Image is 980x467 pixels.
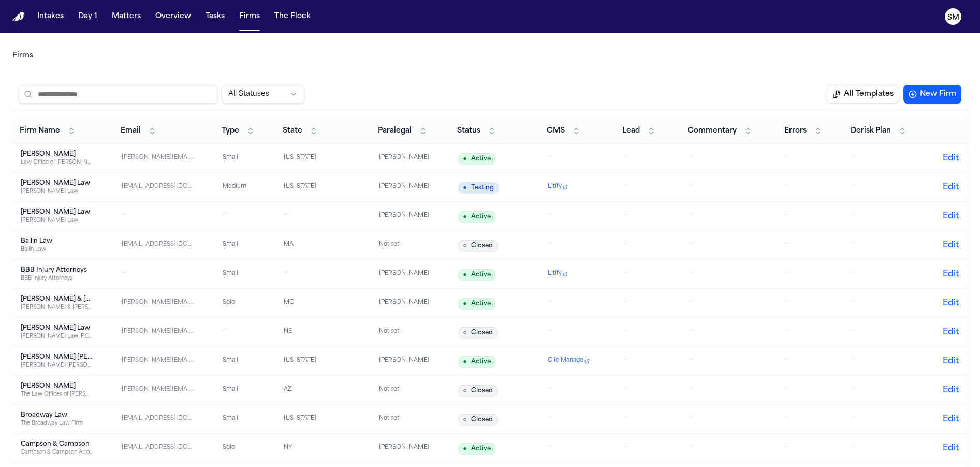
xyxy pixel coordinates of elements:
[943,355,959,368] button: Edit
[943,326,959,339] button: Edit
[688,126,737,136] span: Commentary
[21,237,93,245] div: Ballin Law
[623,299,672,308] div: —
[458,298,495,310] span: Active
[12,12,25,22] img: Finch Logo
[21,187,93,195] div: [PERSON_NAME] Law
[223,154,267,163] div: Small
[784,126,807,136] span: Errors
[21,353,93,361] div: [PERSON_NAME] [PERSON_NAME]
[785,183,835,192] div: —
[785,328,835,337] div: —
[622,126,640,136] span: Lead
[122,386,194,395] div: [PERSON_NAME][EMAIL_ADDRESS][DOMAIN_NAME]
[21,332,93,340] div: [PERSON_NAME] Law, P.C., L.L.O.
[458,211,495,223] span: Active
[785,386,835,395] div: —
[235,7,264,26] button: Firms
[21,266,93,274] div: BBB Injury Attorneys
[463,358,466,366] span: ●
[21,303,93,311] div: [PERSON_NAME] & [PERSON_NAME] [US_STATE] Car Accident Lawyers
[216,123,260,139] button: Type
[458,269,495,281] span: Active
[284,183,363,192] div: [US_STATE]
[785,415,835,424] div: —
[223,270,267,279] div: Small
[689,357,769,366] div: —
[284,241,363,250] div: MA
[548,328,607,337] div: —
[548,212,607,221] div: —
[458,327,497,339] span: Closed
[283,126,302,136] span: State
[122,270,194,279] div: —
[852,444,922,453] div: —
[284,357,363,366] div: [US_STATE]
[21,158,93,166] div: Law Office of [PERSON_NAME]
[223,241,267,250] div: Small
[623,154,672,163] div: —
[463,213,466,221] span: ●
[21,390,93,398] div: The Law Offices of [PERSON_NAME], PLLC
[151,7,195,26] button: Overview
[623,415,672,424] div: —
[852,386,922,395] div: —
[623,357,672,366] div: —
[122,183,194,192] div: [EMAIL_ADDRESS][DOMAIN_NAME]
[548,183,562,192] span: Litify
[689,415,769,424] div: —
[284,415,363,424] div: [US_STATE]
[623,241,672,250] div: —
[277,123,323,139] button: State
[617,123,661,139] button: Lead
[548,357,583,366] span: Clio Manage
[379,386,431,395] div: Not set
[827,85,899,104] button: All Templates
[943,413,959,426] button: Edit
[458,385,497,397] span: Closed
[379,270,431,279] div: [PERSON_NAME]
[542,123,586,139] button: CMS
[548,357,599,366] a: Clio Manage
[284,212,363,221] div: —
[689,328,769,337] div: —
[852,183,922,192] div: —
[852,299,922,308] div: —
[201,7,229,26] button: Tasks
[548,386,607,395] div: —
[21,295,93,303] div: [PERSON_NAME] & [PERSON_NAME]
[852,241,922,250] div: —
[270,7,315,26] button: The Flock
[689,183,769,192] div: —
[122,241,194,250] div: [EMAIL_ADDRESS][DOMAIN_NAME]
[852,212,922,221] div: —
[379,357,431,366] div: [PERSON_NAME]
[943,210,959,223] button: Edit
[21,208,93,216] div: [PERSON_NAME] Law
[548,183,599,192] a: Litify
[21,419,93,427] div: The Broadway Law Firm
[21,448,93,456] div: Campson & Campson Attorneys at Law
[452,123,501,139] button: Status
[21,216,93,224] div: [PERSON_NAME] Law
[458,240,497,252] span: Closed
[108,7,145,26] button: Matters
[463,155,466,163] span: ●
[943,442,959,455] button: Edit
[284,299,363,308] div: MO
[12,51,33,61] nav: Breadcrumb
[689,444,769,453] div: —
[21,361,93,369] div: [PERSON_NAME] [PERSON_NAME] Trial Attorneys
[623,386,672,395] div: —
[458,153,495,165] span: Active
[12,51,33,61] a: Firms
[463,416,466,424] span: ○
[548,241,607,250] div: —
[785,270,835,279] div: —
[223,183,267,192] div: Medium
[845,123,912,139] button: Derisk Plan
